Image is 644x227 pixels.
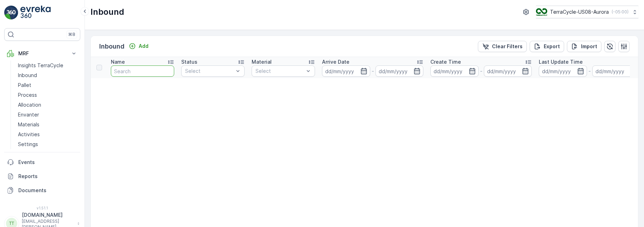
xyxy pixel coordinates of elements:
[567,41,601,52] button: Import
[18,50,66,57] p: MRF
[15,100,80,110] a: Allocation
[484,65,532,77] input: dd/mm/yyyy
[15,120,80,130] a: Materials
[18,62,63,69] p: Insights TerraCycle
[588,67,591,75] p: -
[126,42,151,50] button: Add
[68,32,75,37] p: ⌘B
[4,206,80,210] span: v 1.51.1
[322,58,349,65] p: Arrive Date
[20,6,51,20] img: logo_light-DOdMpM7g.png
[18,141,38,148] p: Settings
[612,9,629,15] p: ( -05:00 )
[372,67,374,75] p: -
[15,61,80,70] a: Insights TerraCycle
[15,130,80,139] a: Activities
[185,68,234,75] p: Select
[4,183,80,197] a: Documents
[255,68,304,75] p: Select
[539,58,583,65] p: Last Update Time
[252,58,272,65] p: Material
[15,90,80,100] a: Process
[536,6,638,18] button: TerraCycle-US08-Aurora(-05:00)
[15,70,80,80] a: Inbound
[18,131,40,138] p: Activities
[581,43,597,50] p: Import
[4,155,80,169] a: Events
[99,42,125,51] p: Inbound
[322,65,370,77] input: dd/mm/yyyy
[478,41,527,52] button: Clear Filters
[15,110,80,120] a: Envanter
[18,82,31,89] p: Pallet
[111,65,174,77] input: Search
[18,187,77,194] p: Documents
[544,43,560,50] p: Export
[492,43,523,50] p: Clear Filters
[4,46,80,61] button: MRF
[18,173,77,180] p: Reports
[18,121,39,128] p: Materials
[550,8,609,15] p: TerraCycle-US08-Aurora
[18,92,37,99] p: Process
[181,58,197,65] p: Status
[139,43,149,50] p: Add
[4,6,18,20] img: logo
[592,65,640,77] input: dd/mm/yyyy
[480,67,482,75] p: -
[18,101,41,108] p: Allocation
[15,139,80,149] a: Settings
[375,65,424,77] input: dd/mm/yyyy
[18,111,39,118] p: Envanter
[18,72,37,79] p: Inbound
[430,65,479,77] input: dd/mm/yyyy
[536,8,547,16] img: image_ci7OI47.png
[539,65,587,77] input: dd/mm/yyyy
[4,169,80,183] a: Reports
[430,58,461,65] p: Create Time
[15,80,80,90] a: Pallet
[22,212,74,219] p: [DOMAIN_NAME]
[90,6,124,18] p: Inbound
[111,58,125,65] p: Name
[530,41,564,52] button: Export
[18,159,77,166] p: Events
